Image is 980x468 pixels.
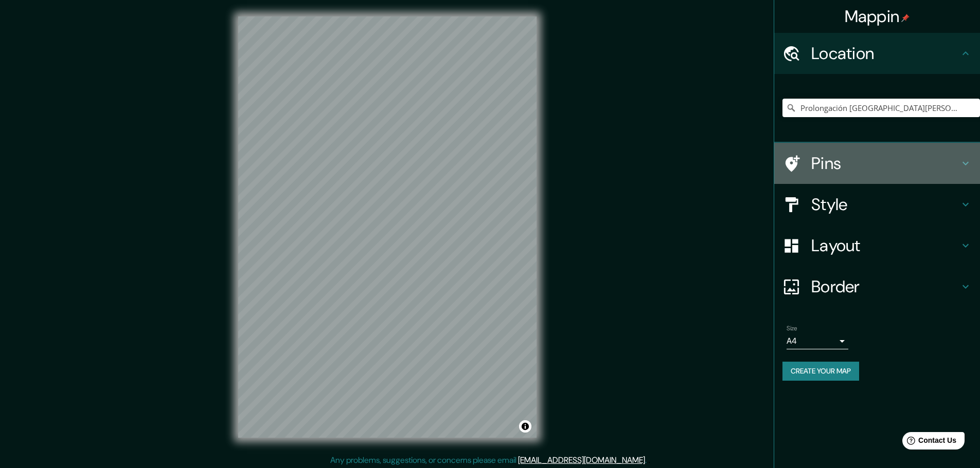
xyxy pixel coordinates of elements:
[518,455,645,465] a: [EMAIL_ADDRESS][DOMAIN_NAME]
[811,276,959,297] h4: Border
[811,43,959,64] h4: Location
[774,225,980,266] div: Layout
[519,420,531,433] button: Toggle attribution
[774,184,980,225] div: Style
[647,454,648,466] div: .
[238,16,537,438] canvas: Map
[811,153,959,174] h4: Pins
[845,6,910,27] h4: Mappin
[782,99,980,117] input: Pick your city or area
[330,454,647,466] p: Any problems, suggestions, or concerns please email .
[888,428,969,457] iframe: Help widget launcher
[787,333,848,349] div: A4
[901,14,910,22] img: pin-icon.png
[648,454,650,466] div: .
[811,194,959,215] h4: Style
[774,33,980,74] div: Location
[787,324,797,333] label: Size
[774,266,980,307] div: Border
[774,143,980,184] div: Pins
[811,235,959,256] h4: Layout
[782,362,859,381] button: Create your map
